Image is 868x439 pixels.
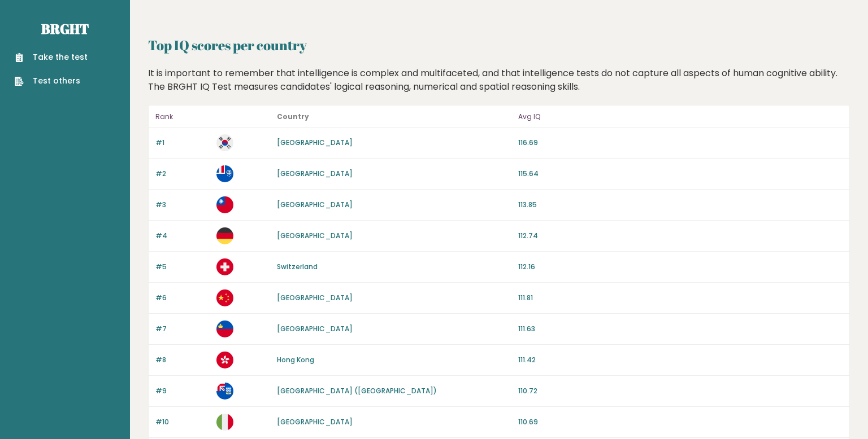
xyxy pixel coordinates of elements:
[216,258,233,275] img: ch.svg
[155,386,210,396] p: #9
[518,355,843,365] p: 111.42
[155,417,210,427] p: #10
[518,324,843,334] p: 111.63
[148,35,850,55] h2: Top IQ scores per country
[277,324,353,333] a: [GEOGRAPHIC_DATA]
[155,110,210,124] p: Rank
[518,110,843,124] p: Avg IQ
[155,169,210,179] p: #2
[41,20,89,38] a: Brght
[277,138,353,147] a: [GEOGRAPHIC_DATA]
[518,169,843,179] p: 115.64
[144,67,854,94] div: It is important to remember that intelligence is complex and multifaceted, and that intelligence ...
[518,231,843,241] p: 112.74
[216,196,233,213] img: tw.svg
[518,417,843,427] p: 110.69
[518,200,843,210] p: 113.85
[155,355,210,365] p: #8
[277,417,353,427] a: [GEOGRAPHIC_DATA]
[216,289,233,306] img: cn.svg
[155,293,210,303] p: #6
[277,355,314,365] a: Hong Kong
[277,169,353,178] a: [GEOGRAPHIC_DATA]
[216,414,233,431] img: it.svg
[277,200,353,209] a: [GEOGRAPHIC_DATA]
[518,386,843,396] p: 110.72
[155,138,210,148] p: #1
[518,293,843,303] p: 111.81
[15,75,88,87] a: Test others
[277,112,309,121] b: Country
[216,352,233,368] img: hk.svg
[155,262,210,272] p: #5
[518,262,843,272] p: 112.16
[277,386,437,396] a: [GEOGRAPHIC_DATA] ([GEOGRAPHIC_DATA])
[216,321,233,337] img: li.svg
[155,200,210,210] p: #3
[277,231,353,240] a: [GEOGRAPHIC_DATA]
[277,293,353,302] a: [GEOGRAPHIC_DATA]
[216,227,233,244] img: de.svg
[15,51,88,63] a: Take the test
[216,134,233,151] img: kr.svg
[518,138,843,148] p: 116.69
[155,324,210,334] p: #7
[155,231,210,241] p: #4
[216,165,233,182] img: tf.svg
[277,262,318,271] a: Switzerland
[216,383,233,400] img: fk.svg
